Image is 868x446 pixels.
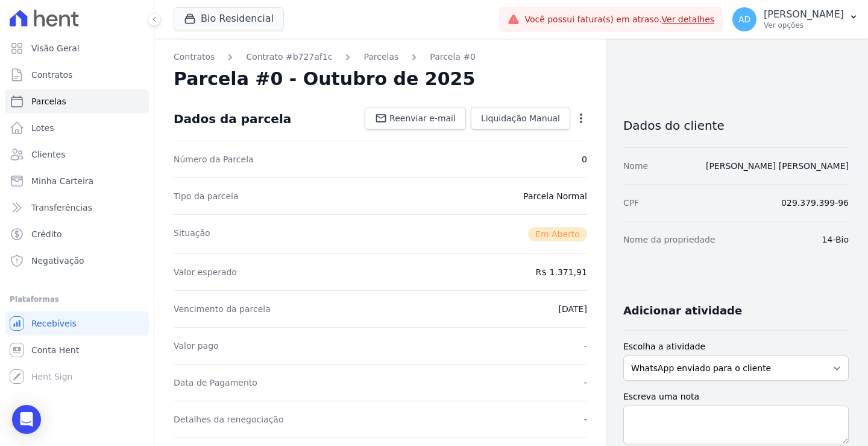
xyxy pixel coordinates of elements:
[10,292,144,307] div: Plataformas
[481,112,560,124] span: Liquidação Manual
[31,95,66,107] span: Parcelas
[174,190,239,202] dt: Tipo da parcela
[523,190,587,202] dd: Parcela Normal
[31,317,77,330] span: Recebíveis
[174,340,219,352] dt: Valor pago
[174,153,254,165] dt: Número da Parcela
[623,304,742,318] h3: Adicionar atividade
[5,169,149,193] a: Minha Carteira
[174,112,291,126] div: Dados da parcela
[174,377,257,389] dt: Data de Pagamento
[471,107,570,130] a: Liquidação Manual
[623,160,648,172] dt: Nome
[365,107,466,130] a: Reenviar e-mail
[706,161,849,171] a: [PERSON_NAME] [PERSON_NAME]
[535,266,587,278] dd: R$ 1.371,91
[174,266,237,278] dt: Valor esperado
[31,69,72,81] span: Contratos
[584,340,587,352] dd: -
[781,197,849,209] dd: 029.379.399-96
[723,2,868,36] button: AD [PERSON_NAME] Ver opções
[31,228,62,240] span: Crédito
[430,51,476,63] a: Parcela #0
[363,51,398,63] a: Parcelas
[623,197,639,209] dt: CPF
[389,112,456,124] span: Reenviar e-mail
[662,14,715,24] a: Ver detalhes
[5,338,149,362] a: Conta Hent
[174,303,271,315] dt: Vencimento da parcela
[5,116,149,140] a: Lotes
[5,249,149,273] a: Negativação
[623,390,849,403] label: Escreva uma nota
[174,7,284,30] button: Bio Residencial
[5,311,149,336] a: Recebíveis
[559,303,587,315] dd: [DATE]
[31,42,80,54] span: Visão Geral
[31,255,84,267] span: Negativação
[174,68,475,90] h2: Parcela #0 - Outubro de 2025
[5,142,149,167] a: Clientes
[31,122,54,134] span: Lotes
[31,202,92,214] span: Transferências
[528,227,587,241] span: Em Aberto
[12,405,41,434] div: Open Intercom Messenger
[5,89,149,113] a: Parcelas
[5,36,149,60] a: Visão Geral
[31,344,79,356] span: Conta Hent
[584,377,587,389] dd: -
[623,340,849,353] label: Escolha a atividade
[764,8,844,21] p: [PERSON_NAME]
[822,234,849,246] dd: 14-Bio
[582,153,587,165] dd: 0
[764,21,844,30] p: Ver opções
[174,413,284,425] dt: Detalhes da renegociação
[174,227,210,241] dt: Situação
[5,63,149,87] a: Contratos
[31,175,93,187] span: Minha Carteira
[623,234,715,246] dt: Nome da propriedade
[584,413,587,425] dd: -
[5,222,149,246] a: Crédito
[174,51,587,63] nav: Breadcrumb
[5,196,149,220] a: Transferências
[623,118,849,133] h3: Dados do cliente
[738,15,750,24] span: AD
[31,148,65,161] span: Clientes
[524,13,714,26] span: Você possui fatura(s) em atraso.
[174,51,215,63] a: Contratos
[246,51,332,63] a: Contrato #b727af1c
